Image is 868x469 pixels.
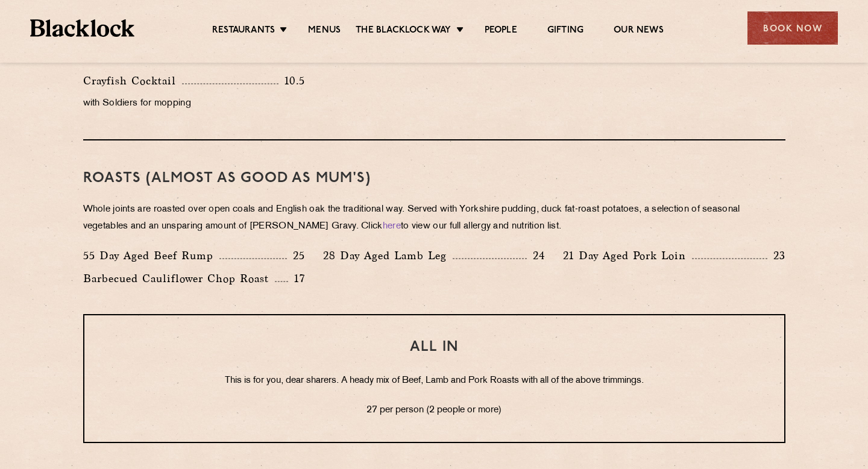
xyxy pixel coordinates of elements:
[83,72,182,89] p: Crayfish Cocktail
[356,25,451,38] a: The Blacklock Way
[288,271,305,286] p: 17
[212,25,275,38] a: Restaurants
[383,222,401,231] a: here
[83,95,305,112] p: with Soldiers for mopping
[485,25,517,38] a: People
[83,270,275,287] p: Barbecued Cauliflower Chop Roast
[83,201,785,235] p: Whole joints are roasted over open coals and English oak the traditional way. Served with Yorkshi...
[83,247,219,264] p: 55 Day Aged Beef Rump
[108,373,760,389] p: This is for you, dear sharers. A heady mix of Beef, Lamb and Pork Roasts with all of the above tr...
[30,19,134,37] img: BL_Textured_Logo-footer-cropped.svg
[278,73,305,89] p: 10.5
[108,339,760,355] h3: ALL IN
[563,247,692,264] p: 21 Day Aged Pork Loin
[323,247,453,264] p: 28 Day Aged Lamb Leg
[83,171,785,186] h3: Roasts (Almost as good as Mum's)
[308,25,341,38] a: Menus
[527,248,545,263] p: 24
[767,248,785,263] p: 23
[747,11,838,45] div: Book Now
[108,403,760,418] p: 27 per person (2 people or more)
[287,248,305,263] p: 25
[547,25,583,38] a: Gifting
[614,25,664,38] a: Our News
